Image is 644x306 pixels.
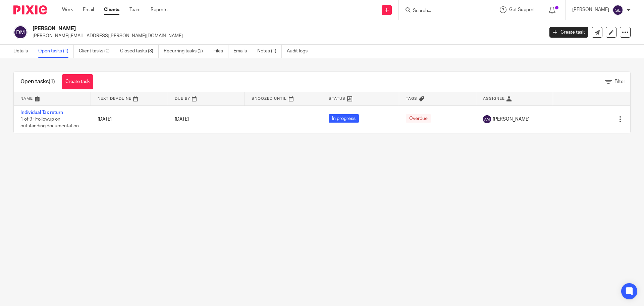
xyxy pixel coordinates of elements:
[233,45,252,58] a: Emails
[49,79,55,84] span: (1)
[83,6,94,13] a: Email
[33,33,539,39] p: [PERSON_NAME][EMAIL_ADDRESS][PERSON_NAME][DOMAIN_NAME]
[13,5,47,14] img: Pixie
[79,45,115,58] a: Client tasks (0)
[104,6,119,13] a: Clients
[129,6,141,13] a: Team
[20,117,79,129] span: 1 of 9 · Followup on outstanding documentation
[164,45,208,58] a: Recurring tasks (2)
[493,116,530,123] span: [PERSON_NAME]
[38,45,74,58] a: Open tasks (1)
[120,45,159,58] a: Closed tasks (3)
[62,6,73,13] a: Work
[329,97,345,100] span: Status
[252,97,287,100] span: Snoozed Until
[151,6,167,13] a: Reports
[91,105,168,133] td: [DATE]
[33,25,438,32] h2: [PERSON_NAME]
[13,25,28,39] img: svg%3E
[62,74,93,89] a: Create task
[483,115,491,123] img: svg%3E
[572,6,609,13] p: [PERSON_NAME]
[287,45,313,58] a: Audit logs
[412,8,473,14] input: Search
[13,45,33,58] a: Details
[612,5,623,15] img: svg%3E
[20,110,63,115] a: Individual Tax return
[614,79,625,84] span: Filter
[257,45,282,58] a: Notes (1)
[329,114,359,123] span: In progress
[549,27,588,38] a: Create task
[175,117,189,122] span: [DATE]
[509,7,535,12] span: Get Support
[406,114,431,123] span: Overdue
[406,97,417,100] span: Tags
[20,78,55,85] h1: Open tasks
[213,45,228,58] a: Files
